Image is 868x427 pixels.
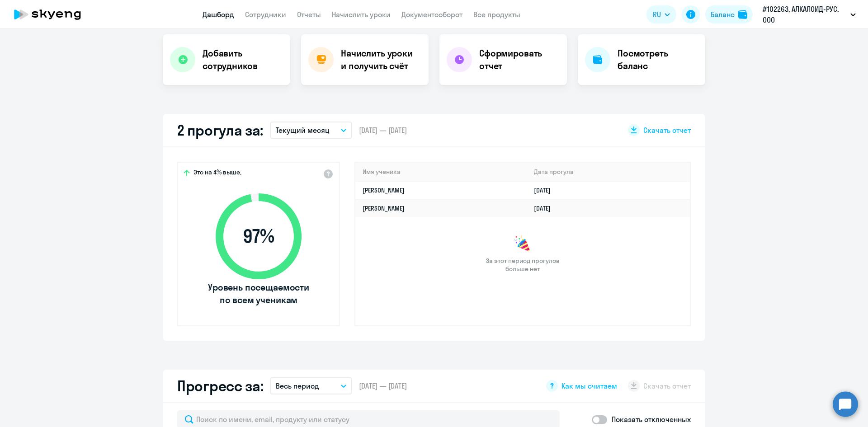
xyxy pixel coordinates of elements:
img: balance [738,10,747,19]
span: RU [653,9,661,20]
p: Показать отключенных [612,414,691,425]
a: [PERSON_NAME] [363,204,405,212]
button: Текущий месяц [270,122,352,139]
span: [DATE] — [DATE] [359,381,407,391]
th: Имя ученика [355,163,527,181]
h4: Сформировать отчет [479,47,560,72]
button: Весь период [270,377,352,394]
img: congrats [514,235,532,253]
a: Сотрудники [245,10,286,19]
button: RU [646,5,676,23]
a: Дашборд [203,10,234,19]
span: Уровень посещаемости по всем ученикам [207,281,311,306]
span: За этот период прогулов больше нет [485,257,561,273]
span: Это на 4% выше, [193,168,241,179]
div: Баланс [711,9,735,20]
span: 97 % [207,225,311,247]
h4: Посмотреть баланс [618,47,698,72]
a: [PERSON_NAME] [363,186,405,194]
a: Начислить уроки [332,10,391,19]
a: Отчеты [297,10,321,19]
p: Текущий месяц [276,125,330,136]
button: #102263, АЛКАЛОИД-РУС, ООО [758,4,860,25]
a: Все продукты [473,10,520,19]
span: Как мы считаем [561,381,617,391]
p: Весь период [276,380,319,391]
h4: Начислить уроки и получить счёт [341,47,420,72]
button: Балансbalance [705,5,753,23]
a: Документооборот [401,10,462,19]
h2: 2 прогула за: [177,121,263,139]
span: Скачать отчет [643,125,691,135]
a: [DATE] [534,204,558,212]
th: Дата прогула [527,163,690,181]
p: #102263, АЛКАЛОИД-РУС, ООО [763,4,847,25]
h4: Добавить сотрудников [203,47,283,72]
a: [DATE] [534,186,558,194]
span: [DATE] — [DATE] [359,125,407,135]
h2: Прогресс за: [177,377,263,395]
